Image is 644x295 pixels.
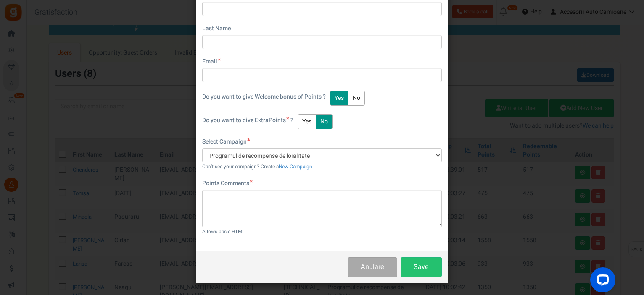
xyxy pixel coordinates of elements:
[202,93,326,101] label: Do you want to give Welcome bonus of Points ?
[202,116,269,125] span: Do you want to give Extra
[298,114,316,129] button: Yes
[290,116,293,125] span: ?
[202,163,312,170] small: Can't see your campaign? Create a
[202,228,245,235] small: Allows basic HTML
[330,91,348,106] button: Yes
[348,257,397,277] button: Anulare
[348,91,365,106] button: No
[202,138,250,146] label: Select Campaign
[279,163,312,170] a: New Campaign
[202,57,221,66] label: Email
[202,179,253,188] label: Points Comments
[316,114,333,129] button: No
[401,257,442,277] button: Save
[202,116,293,125] label: Points
[202,24,231,33] label: Last Name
